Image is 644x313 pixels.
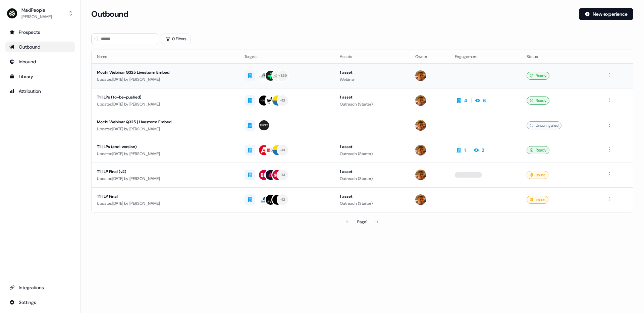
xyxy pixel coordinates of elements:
[340,193,405,200] div: 1 asset
[340,69,405,76] div: 1 asset
[5,86,75,97] a: Go to attribution
[340,200,405,207] div: Outreach (Starter)
[415,70,426,81] img: Vincent
[280,147,285,153] div: + 13
[340,175,405,182] div: Outreach (Starter)
[278,73,287,79] div: + 839
[415,170,426,180] img: Vincent
[9,29,71,36] div: Prospects
[9,88,71,95] div: Attribution
[482,147,484,153] div: 2
[340,168,405,175] div: 1 asset
[527,97,549,105] div: Ready
[5,297,75,308] a: Go to integrations
[97,76,234,83] div: Updated [DATE] by [PERSON_NAME]
[340,101,405,108] div: Outreach (Starter)
[464,147,466,153] div: 1
[97,69,234,76] div: Mochi Webinar Q325 Livestorm Embed
[97,150,234,157] div: Updated [DATE] by [PERSON_NAME]
[97,175,234,182] div: Updated [DATE] by [PERSON_NAME]
[527,196,548,204] div: Issues
[9,284,71,291] div: Integrations
[280,172,285,178] div: + 13
[97,119,234,125] div: Mochi Webinar Q325 | Livestorm Embed
[280,98,285,104] div: + 13
[415,194,426,205] img: Vincent
[527,72,549,80] div: Ready
[239,50,334,63] th: Targets
[340,76,405,83] div: Webinar
[334,50,410,63] th: Assets
[97,94,234,101] div: T1 | LPs (to-be-pushed)
[5,5,75,21] button: MakiPeople[PERSON_NAME]
[527,146,549,154] div: Ready
[527,171,548,179] div: Issues
[9,299,71,306] div: Settings
[5,27,75,38] a: Go to prospects
[340,143,405,150] div: 1 asset
[449,50,522,63] th: Engagement
[97,126,234,132] div: Updated [DATE] by [PERSON_NAME]
[410,50,449,63] th: Owner
[527,121,561,129] div: Unconfigured
[5,71,75,82] a: Go to templates
[97,193,234,200] div: T1 | LP Final
[5,282,75,293] a: Go to integrations
[415,95,426,106] img: Vincent
[21,13,52,20] div: [PERSON_NAME]
[579,8,633,20] button: New experience
[21,7,52,13] div: MakiPeople
[415,120,426,131] img: Vincent
[9,44,71,50] div: Outbound
[340,150,405,157] div: Outreach (Starter)
[483,97,486,104] div: 6
[97,200,234,207] div: Updated [DATE] by [PERSON_NAME]
[415,145,426,155] img: Vincent
[97,101,234,108] div: Updated [DATE] by [PERSON_NAME]
[357,218,367,225] div: Page 1
[97,143,234,150] div: T1 | LPs (end-version)
[464,97,467,104] div: 4
[161,34,191,44] button: 0 Filters
[340,94,405,101] div: 1 asset
[92,50,239,63] th: Name
[91,9,128,19] h3: Outbound
[280,197,285,203] div: + 13
[97,168,234,175] div: T1 | LP Final (v2)
[9,58,71,65] div: Inbound
[5,42,75,52] a: Go to outbound experience
[9,73,71,80] div: Library
[521,50,600,63] th: Status
[5,56,75,67] a: Go to Inbound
